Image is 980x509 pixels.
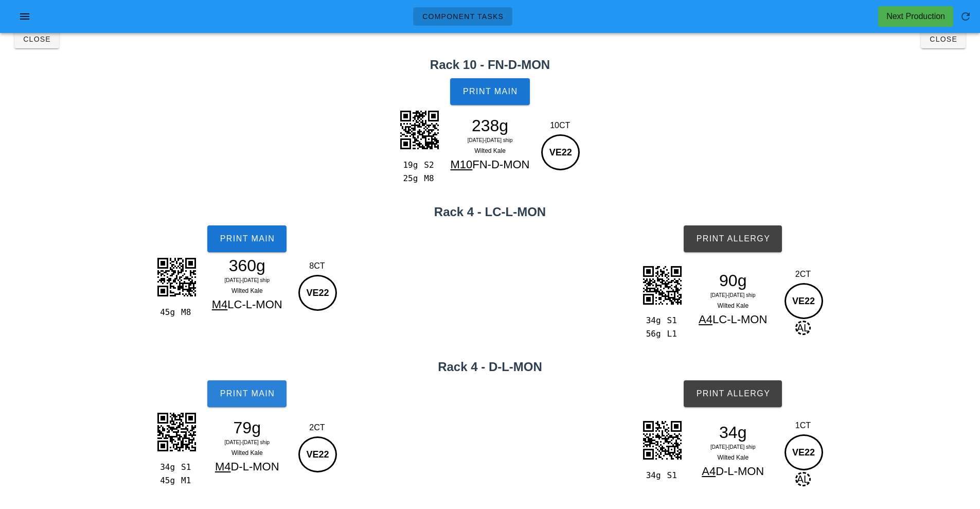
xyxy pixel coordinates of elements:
[413,7,512,26] a: Component Tasks
[782,419,825,432] div: 1CT
[296,260,338,272] div: 8CT
[298,436,337,472] div: VE22
[710,292,755,298] span: [DATE]-[DATE] ship
[636,414,688,466] img: xfzUyf1Ti0PkF8IhExitmSRIcMGiy1rxIctMyRACLqDzdUlK0A2A0KAk2nHjrRXX8EQmbcsWQFC0C0sWQEyBEQuo38sklwoWh...
[446,146,535,156] div: Wilted Kale
[177,474,198,487] div: M1
[921,30,966,48] button: Close
[212,298,228,311] span: M4
[177,306,198,319] div: M8
[710,444,755,450] span: [DATE]-[DATE] ship
[207,225,287,252] button: Print Main
[696,389,770,398] span: Print Allergy
[795,472,811,486] span: AL
[420,159,441,172] div: S2
[688,273,778,288] div: 90g
[225,440,270,445] span: [DATE]-[DATE] ship
[219,389,275,398] span: Print Main
[151,406,202,458] img: 3CBiuziGdSc5FsGoPdbIJiSFujcgaIVPtnBAC5CgdQso8MW0EbklWe9csUCIQQoYVRwgJIcMQGJZOOiSEDENgWDrpkBAyDIFh...
[663,469,684,482] div: S1
[539,119,581,132] div: 10CT
[450,78,529,105] button: Print Main
[886,10,945,23] div: Next Production
[702,465,716,478] span: A4
[785,434,823,470] div: VE22
[177,461,198,474] div: S1
[472,158,529,171] span: FN-D-MON
[462,87,518,96] span: Print Main
[394,104,445,155] img: DiIdlEosWkvlYEheSO6IMnnIsyZEnGcIqJm54q0JUcHLWIHq08RSyPkTxZB56eldlgl5REC9gSid1E3IAEKqSHCeP8jc6bIMZ...
[420,172,441,185] div: M8
[14,30,59,48] button: Close
[156,474,177,487] div: 45g
[6,358,974,376] h2: Rack 4 - D-L-MON
[642,469,663,482] div: 34g
[663,314,684,327] div: S1
[202,286,292,296] div: Wilted Kale
[6,56,974,74] h2: Rack 10 - FN-D-MON
[642,314,663,327] div: 34g
[446,118,535,133] div: 238g
[215,460,231,473] span: M4
[684,225,782,252] button: Print Allergy
[684,380,782,407] button: Print Allergy
[399,159,420,172] div: 19g
[219,234,275,243] span: Print Main
[688,425,778,440] div: 34g
[663,327,684,341] div: L1
[298,275,337,311] div: VE22
[399,172,420,185] div: 25g
[929,35,957,43] span: Close
[688,452,778,463] div: Wilted Kale
[202,258,292,273] div: 360g
[227,298,282,311] span: LC-L-MON
[785,283,823,319] div: VE22
[688,301,778,311] div: Wilted Kale
[782,268,825,280] div: 2CT
[696,234,770,243] span: Print Allergy
[296,422,338,434] div: 2CT
[636,259,688,311] img: NHAJTCplzlacIAiGEoLTRJoRsBJu4CiEEpY02IWQj2MRVCCEobbQJIRvBJq5CCEFpo00I2Qg2cRVCCEobbULIRrCJqz8bKlM+...
[795,321,811,335] span: AL
[6,203,974,221] h2: Rack 4 - LC-L-MON
[207,380,287,407] button: Print Main
[451,158,473,171] span: M10
[151,251,202,303] img: TAkmxCbALlUCpDhL8m2FHXi8bFZU2ApQta2yqeIAgFCVNpoEyAbxSZbBQhRaaNNgGwUm2wVIESljTYBslFsslWAEJU22gTIRr...
[541,134,580,170] div: VE22
[225,277,270,283] span: [DATE]-[DATE] ship
[642,327,663,341] div: 56g
[422,12,504,21] span: Component Tasks
[230,460,279,473] span: D-L-MON
[202,448,292,458] div: Wilted Kale
[23,35,51,43] span: Close
[156,306,177,319] div: 45g
[699,313,712,326] span: A4
[716,465,764,478] span: D-L-MON
[712,313,767,326] span: LC-L-MON
[202,420,292,435] div: 79g
[156,461,177,474] div: 34g
[468,137,512,143] span: [DATE]-[DATE] ship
